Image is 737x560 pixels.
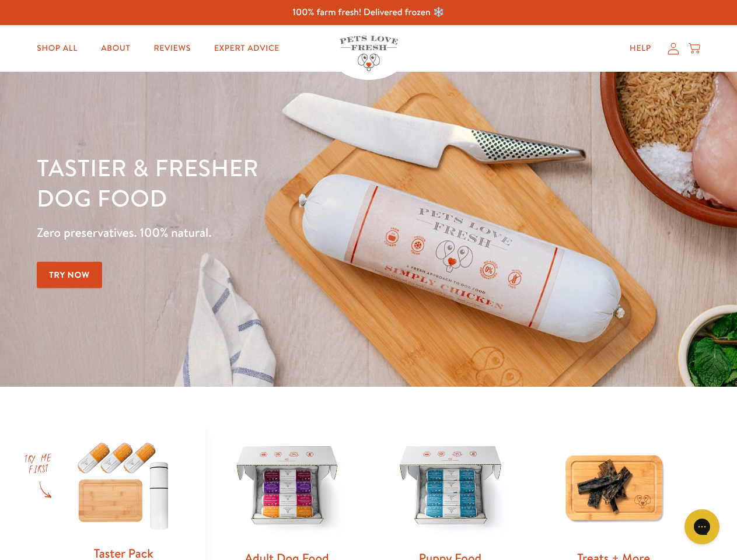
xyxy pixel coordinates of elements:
[679,505,725,548] iframe: Gorgias live chat messenger
[620,37,661,60] a: Help
[144,37,200,60] a: Reviews
[27,37,87,60] a: Shop All
[92,37,139,60] a: About
[37,222,479,243] p: Zero preservatives. 100% natural.
[37,152,479,213] h1: Tastier & fresher dog food
[205,37,289,60] a: Expert Advice
[340,36,398,71] img: Pets Love Fresh
[37,262,102,288] a: Try Now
